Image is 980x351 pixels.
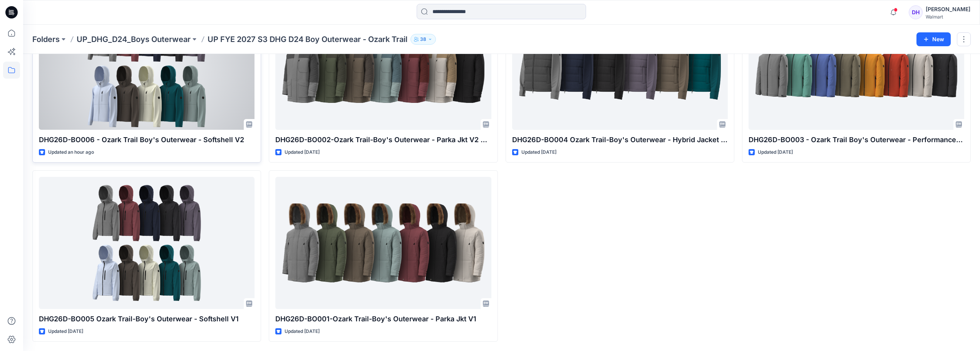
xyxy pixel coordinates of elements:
[77,34,191,45] a: UP_DHG_D24_Boys Outerwear
[275,314,491,324] p: DHG26D-BO001-Ozark Trail-Boy's Outerwear - Parka Jkt V1
[48,327,83,336] p: Updated [DATE]
[926,5,970,14] div: [PERSON_NAME]
[410,34,436,45] button: 38
[521,148,556,156] p: Updated [DATE]
[749,134,964,145] p: DHG26D-BO003 - Ozark Trail Boy's Outerwear - Performance Jacket Opt 2
[39,134,255,145] p: DHG26D-BO006 - Ozark Trail Boy's Outerwear - Softshell V2
[512,134,728,145] p: DHG26D-BO004 Ozark Trail-Boy's Outerwear - Hybrid Jacket Opt.1
[275,134,491,145] p: DHG26D-BO002-Ozark Trail-Boy's Outerwear - Parka Jkt V2 Opt 2
[32,34,60,45] a: Folders
[275,177,491,309] a: DHG26D-BO001-Ozark Trail-Boy's Outerwear - Parka Jkt V1
[208,34,407,45] p: UP FYE 2027 S3 DHG D24 Boy Outerwear - Ozark Trail
[916,32,951,46] button: New
[285,148,320,156] p: Updated [DATE]
[48,148,94,156] p: Updated an hour ago
[758,148,793,156] p: Updated [DATE]
[420,35,426,44] p: 38
[39,177,255,309] a: DHG26D-BO005 Ozark Trail-Boy's Outerwear - Softshell V1
[909,5,923,19] div: DH
[285,327,320,336] p: Updated [DATE]
[926,14,970,20] div: Walmart
[39,314,255,324] p: DHG26D-BO005 Ozark Trail-Boy's Outerwear - Softshell V1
